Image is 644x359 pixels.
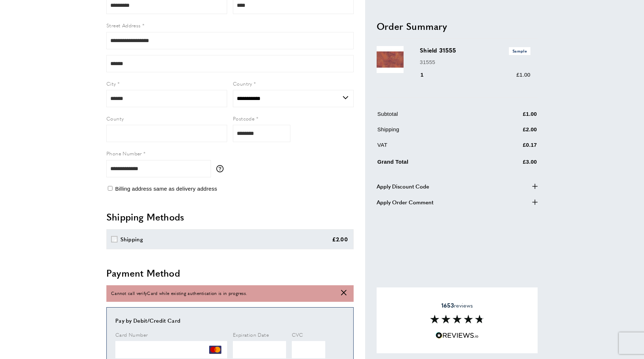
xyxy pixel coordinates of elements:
img: Reviews.io 5 stars [436,332,479,339]
iframe: Secure Credit Card Frame - Credit Card Number [115,341,227,358]
span: Expiration Date [233,331,269,338]
td: Grand Total [377,156,487,172]
span: City [106,80,116,87]
h3: Shield 31555 [420,46,530,55]
td: £1.00 [487,110,537,124]
span: CVC [292,331,303,338]
span: Apply Discount Code [377,182,429,190]
span: Apply Order Comment [377,197,433,206]
span: County [106,115,124,122]
span: Cannot call verifyCard while existing authentication is in progress. [111,290,247,297]
div: £2.00 [332,235,348,244]
td: £3.00 [487,156,537,172]
td: Subtotal [377,110,487,124]
h2: Order Summary [377,19,538,32]
input: Billing address same as delivery address [108,186,112,191]
td: VAT [377,141,487,155]
td: £0.17 [487,141,537,155]
td: Shipping [377,125,487,139]
p: 31555 [420,58,530,66]
span: Card Number [115,331,148,338]
span: Country [233,80,252,87]
span: Street Address [106,22,141,29]
iframe: Secure Credit Card Frame - CVV [292,341,325,358]
img: Shield 31555 [377,46,404,73]
button: More information [216,165,227,172]
span: Phone Number [106,150,142,157]
div: 1 [420,71,434,79]
span: reviews [441,301,473,309]
span: Sample [509,47,530,55]
span: Postcode [233,115,254,122]
iframe: Secure Credit Card Frame - Expiration Date [233,341,286,358]
h2: Shipping Methods [106,210,354,223]
div: Pay by Debit/Credit Card [115,316,345,325]
img: Reviews section [430,315,484,323]
span: Billing address same as delivery address [115,186,217,192]
h2: Payment Method [106,267,354,280]
div: Shipping [120,235,143,244]
img: MC.png [209,344,221,356]
span: £1.00 [516,72,530,78]
strong: 1653 [441,301,454,309]
td: £2.00 [487,125,537,139]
